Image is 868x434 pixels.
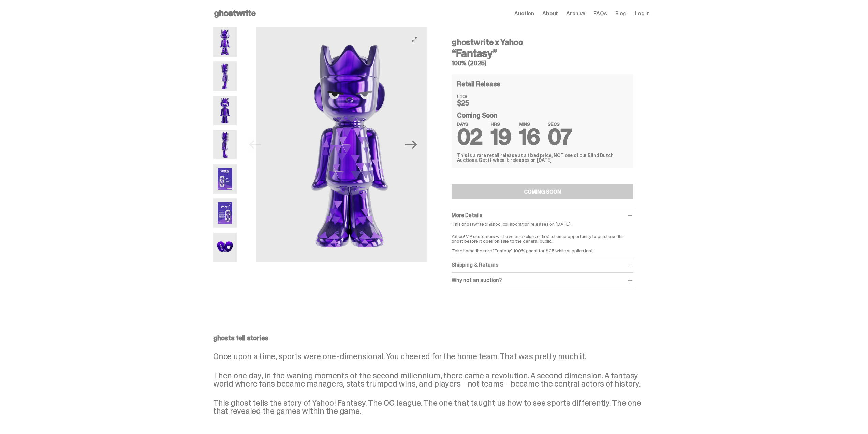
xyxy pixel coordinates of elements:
[213,372,650,388] p: Then one day, in the waning moments of the second millennium, there came a revolution. A second d...
[452,60,633,66] h5: 100% (2025)
[457,123,483,151] span: 02
[491,123,511,151] span: 19
[452,277,633,284] div: Why not an auction?
[457,81,500,87] h4: Retail Release
[213,27,237,57] img: Yahoo-HG---1.png
[514,11,534,16] a: Auction
[404,137,419,152] button: Next
[452,229,633,253] p: Yahoo! VIP customers will have an exclusive, first-chance opportunity to purchase this ghost befo...
[452,222,633,226] p: This ghostwrite x Yahoo! collaboration releases on [DATE].
[452,212,482,219] span: More Details
[213,352,650,361] p: Once upon a time, sports were one-dimensional. You cheered for the home team. That was pretty muc...
[457,94,491,98] dt: Price
[256,27,443,262] img: Yahoo-HG---1.png
[213,130,237,159] img: Yahoo-HG---4.png
[452,38,633,46] h4: ghostwrite x Yahoo
[491,122,511,126] span: HRS
[566,11,585,16] a: Archive
[213,233,237,262] img: Yahoo-HG---7.png
[479,157,552,163] span: Get it when it releases on [DATE]
[213,164,237,194] img: Yahoo-HG---5.png
[213,198,237,228] img: Yahoo-HG---6.png
[593,11,607,16] a: FAQs
[213,96,237,125] img: Yahoo-HG---3.png
[457,112,628,145] div: Coming Soon
[457,100,491,107] dd: $25
[452,262,633,268] div: Shipping & Returns
[524,189,561,195] div: COMING SOON
[635,11,650,16] a: Log in
[213,61,237,91] img: Yahoo-HG---2.png
[519,123,540,151] span: 16
[452,48,633,59] h3: “Fantasy”
[452,184,633,199] button: COMING SOON
[519,122,540,126] span: MINS
[457,122,483,126] span: DAYS
[213,335,650,341] p: ghosts tell stories
[548,123,571,151] span: 07
[411,36,419,44] button: View full-screen
[548,122,571,126] span: SECS
[615,11,627,16] a: Blog
[457,153,628,163] div: This is a rare retail release at a fixed price, NOT one of our Blind Dutch Auctions.
[213,399,650,415] p: This ghost tells the story of Yahoo! Fantasy. The OG league. The one that taught us how to see sp...
[542,11,558,16] a: About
